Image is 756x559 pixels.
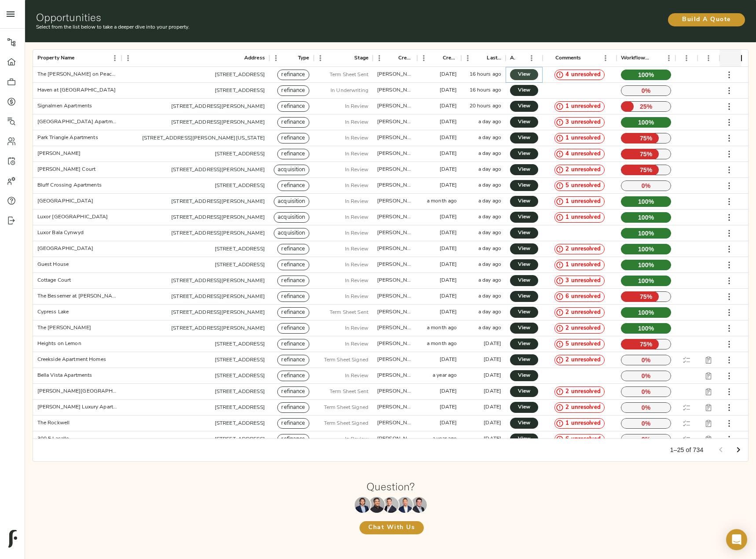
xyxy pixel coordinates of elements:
[621,101,671,112] p: 25
[478,118,501,126] div: a day ago
[345,198,368,206] p: In Review
[314,50,373,67] div: Stage
[510,196,538,207] a: View
[478,277,501,284] div: a day ago
[470,103,502,110] div: 20 hours ago
[621,180,671,191] p: 0
[215,389,265,394] a: [STREET_ADDRESS]
[171,310,265,315] a: [STREET_ADDRESS][PERSON_NAME]
[278,118,308,127] span: refinance
[554,180,605,191] div: 5 unresolved
[8,530,17,548] img: logo
[519,86,529,95] span: View
[519,292,529,301] span: View
[649,276,654,285] span: %
[171,167,265,173] a: [STREET_ADDRESS][PERSON_NAME]
[278,277,308,285] span: refinance
[649,70,654,79] span: %
[554,149,605,159] div: 4 unresolved
[562,261,604,269] span: 1 unresolved
[726,529,747,550] div: Open Intercom Messenger
[562,388,604,396] span: 2 unresolved
[617,50,675,67] div: Workflow Progress
[730,441,747,459] button: Go to next page
[621,133,671,143] p: 75
[697,52,709,64] button: Sort
[519,228,529,238] span: View
[345,277,368,285] p: In Review
[345,118,368,126] p: In Review
[171,294,265,299] a: [STREET_ADDRESS][PERSON_NAME]
[33,50,121,67] div: Property Name
[215,246,265,252] a: [STREET_ADDRESS]
[443,50,457,67] div: Created
[37,87,116,94] div: Haven at South Mountain
[554,196,605,207] div: 1 unresolved
[330,87,368,95] p: In Underwriting
[427,198,457,205] div: a month ago
[474,52,487,64] button: Sort
[478,198,501,205] div: a day ago
[554,133,605,143] div: 1 unresolved
[519,324,529,333] span: View
[554,402,605,413] div: 2 unresolved
[274,213,308,222] span: acquisition
[108,51,121,65] button: Menu
[621,291,671,302] p: 75
[478,150,501,158] div: a day ago
[647,292,653,301] span: %
[278,261,308,269] span: refinance
[519,244,529,254] span: View
[215,437,265,442] a: [STREET_ADDRESS]
[386,52,398,64] button: Sort
[37,245,93,253] div: Riverwood Park
[274,229,308,238] span: acquisition
[171,278,265,283] a: [STREET_ADDRESS][PERSON_NAME]
[345,150,368,158] p: In Review
[278,87,308,95] span: refinance
[677,15,736,26] span: Build A Quote
[519,70,529,79] span: View
[278,293,308,301] span: refinance
[274,166,308,174] span: acquisition
[562,213,604,222] span: 1 unresolved
[377,182,413,189] div: justin@fulcrumlendingcorp.com
[554,101,605,112] div: 1 unresolved
[650,52,662,64] button: Sort
[510,418,538,429] a: View
[554,307,605,318] div: 2 unresolved
[37,118,117,126] div: Grand Monarch Apartments
[519,133,529,143] span: View
[487,50,501,67] div: Last Updated
[232,52,244,64] button: Sort
[417,50,462,67] div: Created
[519,387,529,396] span: View
[377,87,413,94] div: justin@fulcrumlendingcorp.com
[274,198,308,206] span: acquisition
[171,104,265,109] a: [STREET_ADDRESS][PERSON_NAME]
[440,277,457,284] div: 2 months ago
[702,51,715,65] button: Menu
[37,134,98,142] div: Park Triangle Apartments
[314,51,327,65] button: Menu
[330,309,368,316] p: Term Sheet Sent
[215,357,265,363] a: [STREET_ADDRESS]
[645,181,651,190] span: %
[621,228,671,239] p: 100
[662,51,675,65] button: Menu
[377,245,413,253] div: zach@fulcrumlendingcorp.com
[668,13,745,26] button: Build A Quote
[121,51,135,65] button: Menu
[278,103,308,111] span: refinance
[383,497,399,513] img: Zach Frizzera
[440,229,457,237] div: 2 months ago
[555,50,581,67] div: Comments
[519,165,529,174] span: View
[377,213,413,221] div: justin@fulcrumlendingcorp.com
[345,166,368,174] p: In Review
[554,165,605,175] div: 2 unresolved
[215,151,265,157] a: [STREET_ADDRESS]
[171,120,265,125] a: [STREET_ADDRESS][PERSON_NAME]
[278,150,308,158] span: refinance
[36,11,509,23] h1: Opportunities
